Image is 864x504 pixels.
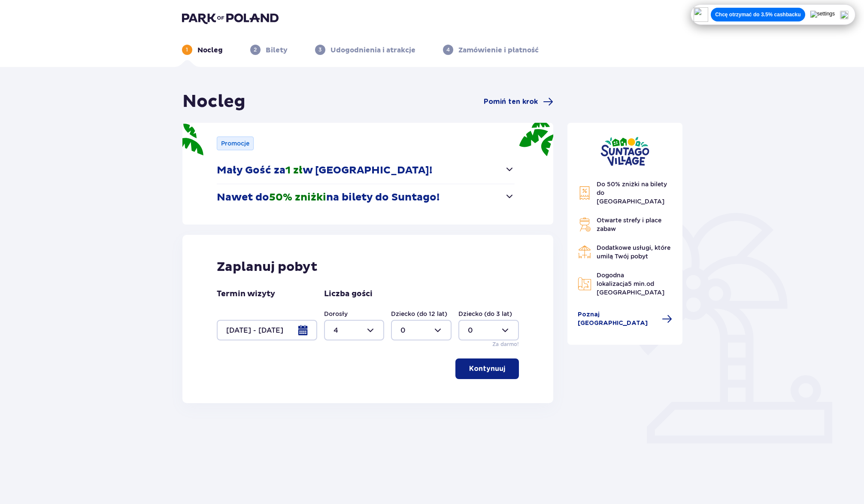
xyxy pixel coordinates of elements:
[597,217,661,232] span: Otwarte strefy i place zabaw
[315,45,415,55] div: 3Udogodnienia i atrakcje
[597,181,667,205] span: Do 50% zniżki na bilety do [GEOGRAPHIC_DATA]
[324,289,373,299] p: Liczba gości
[484,97,553,107] a: Pomiń ten krok
[330,46,415,55] p: Udogodnienia i atrakcje
[217,164,432,177] p: Mały Gość za w [GEOGRAPHIC_DATA]!
[217,184,515,211] button: Nawet do50% zniżkina bilety do Suntago!
[186,46,188,54] p: 1
[318,46,321,54] p: 3
[578,310,672,328] a: Poznaj [GEOGRAPHIC_DATA]
[285,164,303,177] span: 1 zł
[266,46,288,55] p: Bilety
[221,139,249,148] p: Promocje
[492,340,519,348] p: Za darmo!
[458,46,539,55] p: Zamówienie i płatność
[578,186,591,200] img: Discount Icon
[443,45,539,55] div: 4Zamówienie i płatność
[217,191,440,204] p: Nawet do na bilety do Suntago!
[578,310,657,328] span: Poznaj [GEOGRAPHIC_DATA]
[324,310,348,318] label: Dorosły
[254,46,257,54] p: 2
[469,364,505,373] p: Kontynuuj
[269,191,326,204] span: 50% zniżki
[446,46,450,54] p: 4
[628,280,646,287] span: 5 min.
[600,137,649,166] img: Suntago Village
[182,12,279,24] img: Park of Poland logo
[217,289,275,299] p: Termin wizyty
[597,272,664,296] span: Dogodna lokalizacja od [GEOGRAPHIC_DATA]
[217,157,515,184] button: Mały Gość za1 złw [GEOGRAPHIC_DATA]!
[578,277,591,291] img: Map Icon
[197,46,223,55] p: Nocleg
[250,45,288,55] div: 2Bilety
[455,358,519,379] button: Kontynuuj
[578,245,591,259] img: Restaurant Icon
[458,310,512,318] label: Dziecko (do 3 lat)
[597,244,670,260] span: Dodatkowe usługi, które umilą Twój pobyt
[578,218,591,231] img: Grill Icon
[484,97,538,106] span: Pomiń ten krok
[391,310,447,318] label: Dziecko (do 12 lat)
[217,259,318,275] p: Zaplanuj pobyt
[182,91,246,112] h1: Nocleg
[182,45,223,55] div: 1Nocleg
